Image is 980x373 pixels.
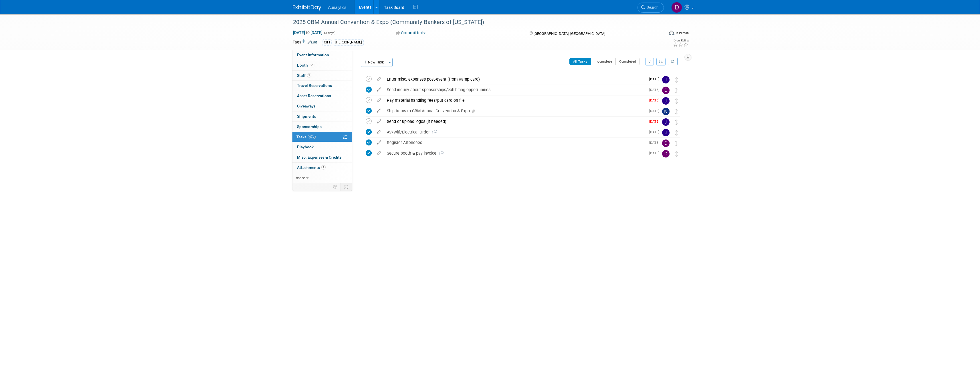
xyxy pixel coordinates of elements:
[292,101,352,111] a: Giveaways
[384,106,646,116] div: Ship Items to CBM Annual Convention & Expo
[297,165,326,170] span: Attachments
[638,3,664,13] a: Search
[662,139,670,147] img: Dan Fenech
[384,138,646,147] div: Register Attendees
[675,31,689,35] div: In-Person
[297,53,329,57] span: Event Information
[297,124,322,129] span: Sponsorships
[340,183,352,191] td: Toggle Event Tabs
[649,141,662,145] span: [DATE]
[292,152,352,162] a: Misc. Expenses & Credits
[662,118,670,126] img: Julie Grisanti-Cieslak
[675,151,678,157] i: Move task
[321,165,326,169] span: 4
[649,109,662,113] span: [DATE]
[662,97,670,105] img: Julie Grisanti-Cieslak
[308,40,317,44] a: Edit
[662,150,670,157] img: Dan Fenech
[307,73,311,77] span: 1
[649,130,662,134] span: [DATE]
[675,77,678,83] i: Move task
[297,145,314,149] span: Playbook
[296,175,305,180] span: more
[374,119,384,124] a: edit
[384,148,646,158] div: Secure booth & pay invoice
[649,88,662,92] span: [DATE]
[292,142,352,152] a: Playbook
[374,129,384,135] a: edit
[662,108,670,115] img: Nick Vila
[384,117,646,126] div: Send or upload logos (if needed)
[330,183,340,191] td: Personalize Event Tab Strip
[675,98,678,104] i: Move task
[591,58,616,65] button: Incomplete
[297,155,342,159] span: Misc. Expenses & Credits
[292,60,352,70] a: Booth
[436,152,444,155] span: 1
[662,129,670,136] img: Julie Grisanti-Cieslak
[374,98,384,103] a: edit
[384,85,646,95] div: Send inquiry about sponsorships/exhibiting opportunities
[296,135,316,139] span: Tasks
[662,76,670,83] img: Julie Grisanti-Cieslak
[669,31,674,35] img: Format-Inperson.png
[297,63,314,67] span: Booth
[384,74,646,84] div: Enter misc. expenses post-event (from Ramp card)
[673,39,688,42] div: Event Rating
[297,93,331,98] span: Asset Reservations
[630,30,689,38] div: Event Format
[293,5,321,11] img: ExhibitDay
[374,140,384,145] a: edit
[374,87,384,92] a: edit
[292,122,352,132] a: Sponsorships
[308,135,316,139] span: 62%
[322,39,332,45] div: CIFI
[675,119,678,125] i: Move task
[297,83,332,88] span: Travel Reservations
[534,31,605,36] span: [GEOGRAPHIC_DATA], [GEOGRAPHIC_DATA]
[645,5,658,10] span: Search
[334,39,364,45] div: [PERSON_NAME]
[291,17,655,27] div: 2025 CBM Annual Convention & Expo (Community Bankers of [US_STATE])
[649,119,662,123] span: [DATE]
[361,58,387,67] button: New Task
[430,131,437,134] span: 1
[662,87,670,94] img: Dan Fenech
[675,88,678,93] i: Move task
[293,39,317,46] td: Tags
[297,73,311,78] span: Staff
[374,108,384,113] a: edit
[292,50,352,60] a: Event Information
[292,91,352,101] a: Asset Reservations
[293,30,323,35] span: [DATE] [DATE]
[310,63,313,67] i: Booth reservation complete
[649,98,662,102] span: [DATE]
[384,95,646,105] div: Pay material handling fees/put card on file
[394,30,428,36] button: Committed
[305,30,310,35] span: to
[675,130,678,135] i: Move task
[374,151,384,156] a: edit
[615,58,640,65] button: Completed
[649,77,662,81] span: [DATE]
[328,5,347,10] span: Aunalytics
[675,141,678,146] i: Move task
[292,111,352,121] a: Shipments
[292,81,352,91] a: Travel Reservations
[297,104,316,108] span: Giveaways
[292,71,352,81] a: Staff1
[292,163,352,173] a: Attachments4
[569,58,591,65] button: All Tasks
[297,114,316,119] span: Shipments
[324,31,336,35] span: (3 days)
[292,173,352,183] a: more
[374,77,384,82] a: edit
[649,151,662,155] span: [DATE]
[384,127,646,137] div: AV/Wifi/Electrical Order
[668,58,678,65] a: Refresh
[292,132,352,142] a: Tasks62%
[671,2,682,13] img: Dan Fenech
[675,109,678,114] i: Move task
